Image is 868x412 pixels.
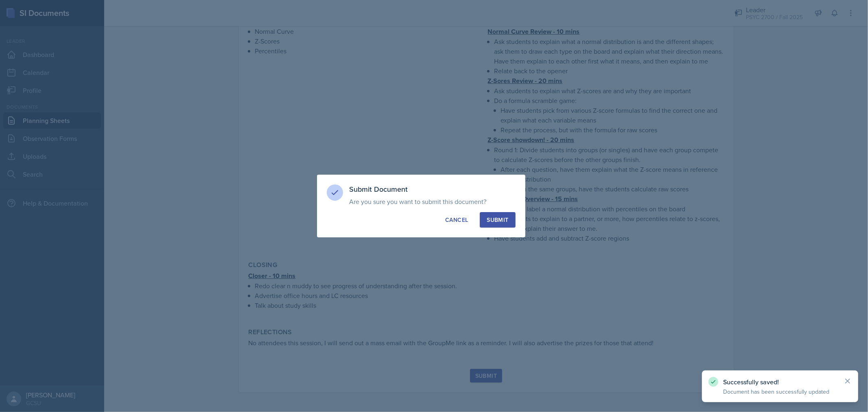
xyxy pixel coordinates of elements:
[438,212,475,228] button: Cancel
[480,212,515,228] button: Submit
[487,216,508,224] div: Submit
[723,378,837,386] p: Successfully saved!
[350,184,516,194] h3: Submit Document
[350,197,516,206] p: Are you sure you want to submit this document?
[723,388,837,396] p: Document has been successfully updated
[445,216,468,224] div: Cancel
